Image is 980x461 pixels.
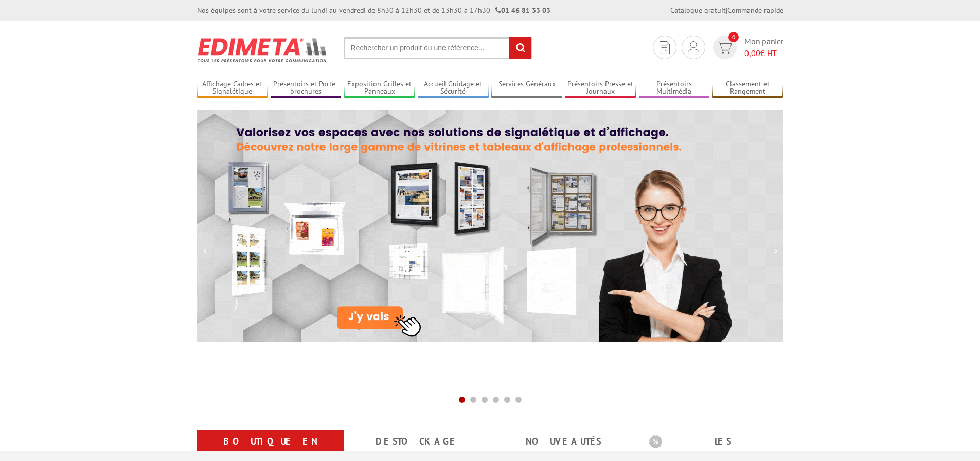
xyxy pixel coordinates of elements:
img: Présentoir, panneau, stand - Edimeta - PLV, affichage, mobilier bureau, entreprise [197,31,328,69]
span: 0,00 [744,48,760,58]
a: Affichage Cadres et Signalétique [197,80,268,97]
input: Rechercher un produit ou une référence... [344,37,532,59]
a: nouveautés [503,432,625,451]
a: devis rapide 0 Mon panier 0,00€ HT [710,36,783,59]
img: devis rapide [717,42,732,54]
input: rechercher [509,37,531,59]
a: Commande rapide [727,6,783,15]
b: Les promotions [649,432,778,453]
div: Nos équipes sont à votre service du lundi au vendredi de 8h30 à 12h30 et de 13h30 à 17h30 [197,5,550,15]
a: Présentoirs Presse et Journaux [565,80,636,97]
span: Mon panier [744,36,783,59]
a: Présentoirs et Porte-brochures [271,80,342,97]
a: Présentoirs Multimédia [639,80,710,97]
strong: 01 46 81 33 03 [495,6,550,15]
img: devis rapide [660,41,670,54]
img: devis rapide [688,41,699,54]
span: € HT [744,47,783,59]
a: Services Généraux [491,80,562,97]
span: 0 [728,32,739,42]
a: Classement et Rangement [712,80,783,97]
a: Accueil Guidage et Sécurité [418,80,489,97]
a: Catalogue gratuit [670,6,726,15]
a: Destockage [356,432,478,451]
div: | [670,5,783,15]
a: Exposition Grilles et Panneaux [344,80,415,97]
